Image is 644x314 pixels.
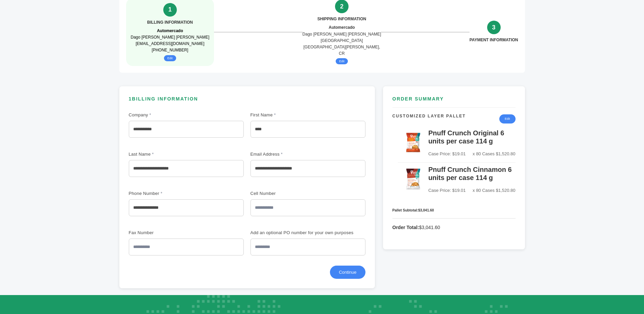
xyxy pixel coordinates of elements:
[329,25,355,30] strong: Automercado
[303,24,381,57] div: Dago [PERSON_NAME] [PERSON_NAME] [GEOGRAPHIC_DATA] [GEOGRAPHIC_DATA][PERSON_NAME], CR
[129,151,176,158] label: Last Name
[251,112,298,119] label: First Name
[428,150,466,158] span: Case Price: $19.01
[418,208,434,212] strong: $3,041.60
[392,96,516,108] h3: ORDER SUMMARY
[147,19,193,26] div: BILLING INFORMATION
[499,114,516,123] a: Edit
[129,96,132,102] span: 1
[251,190,298,197] label: Cell Number
[164,55,176,61] button: Edit
[129,112,176,119] label: Company
[330,266,365,279] button: Continue
[487,21,501,34] div: 3
[317,16,366,22] div: SHIPPING INFORMATION
[392,225,419,230] strong: Order Total:
[129,190,176,197] label: Phone Number
[428,186,466,195] span: Case Price: $19.01
[392,207,516,213] div: Pallet Subtotal:
[251,229,354,237] label: Add an optional PO number for your own purposes
[470,37,518,43] div: PAYMENT INFORMATION
[428,129,516,148] h5: Pnuff Crunch Original 6 units per case 114 g
[336,58,348,64] button: Edit
[473,150,515,158] span: x 80 Cases $1,520.80
[129,96,365,108] h3: BILLING INFORMATION
[392,223,516,231] p: $3,041.60
[428,165,516,184] h5: Pnuff Crunch Cinnamon 6 units per case 114 g
[163,3,177,17] div: 1
[129,229,176,237] label: Fax Number
[392,113,466,125] h4: Customized Layer Pallet
[473,186,515,195] span: x 80 Cases $1,520.80
[251,151,298,158] label: Email Address
[131,28,210,54] div: Dago [PERSON_NAME] [PERSON_NAME] [EMAIL_ADDRESS][DOMAIN_NAME] [PHONE_NUMBER]
[157,28,183,33] strong: Automercado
